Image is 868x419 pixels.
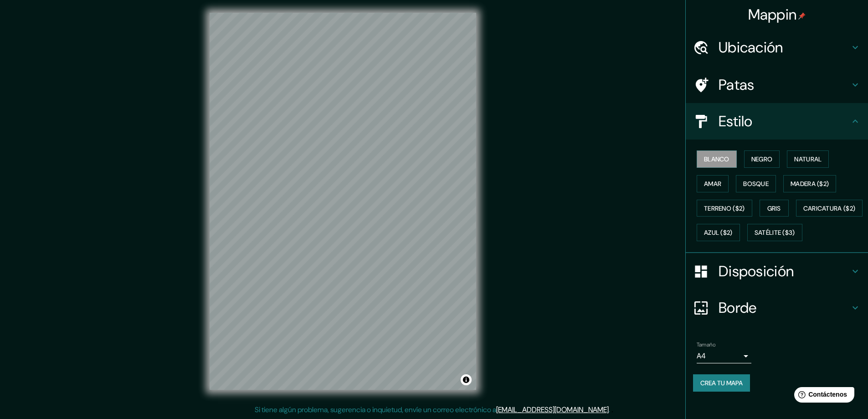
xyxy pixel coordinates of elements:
[697,224,740,241] button: Azul ($2)
[697,351,706,361] font: A4
[796,200,863,217] button: Caricatura ($2)
[803,204,856,212] font: Caricatura ($2)
[686,290,868,326] div: Borde
[751,155,773,163] font: Negro
[686,67,868,103] div: Patas
[787,383,858,409] iframe: Lanzador de widgets de ayuda
[760,200,789,217] button: Gris
[787,150,829,168] button: Natural
[748,5,797,24] font: Mappin
[783,175,836,192] button: Madera ($2)
[686,103,868,140] div: Estilo
[767,204,781,212] font: Gris
[693,374,750,392] button: Crea tu mapa
[496,405,609,414] a: [EMAIL_ADDRESS][DOMAIN_NAME]
[210,13,476,390] canvas: Mapa
[704,204,745,212] font: Terreno ($2)
[736,175,776,192] button: Bosque
[609,405,610,414] font: .
[461,374,472,385] button: Activar o desactivar atribución
[700,379,743,387] font: Crea tu mapa
[697,150,737,168] button: Blanco
[611,404,613,414] font: .
[755,229,795,237] font: Satélite ($3)
[798,12,806,20] img: pin-icon.png
[794,155,822,163] font: Natural
[697,341,715,348] font: Tamaño
[686,29,868,66] div: Ubicación
[791,180,829,188] font: Madera ($2)
[697,175,729,192] button: Amar
[697,349,751,363] div: A4
[704,229,733,237] font: Azul ($2)
[743,180,769,188] font: Bosque
[704,155,729,163] font: Blanco
[610,404,611,414] font: .
[719,262,794,281] font: Disposición
[697,200,752,217] button: Terreno ($2)
[719,298,757,317] font: Borde
[255,405,496,414] font: Si tiene algún problema, sugerencia o inquietud, envíe un correo electrónico a
[686,253,868,290] div: Disposición
[719,38,783,57] font: Ubicación
[719,112,753,131] font: Estilo
[744,150,780,168] button: Negro
[747,224,802,241] button: Satélite ($3)
[704,180,721,188] font: Amar
[719,75,755,94] font: Patas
